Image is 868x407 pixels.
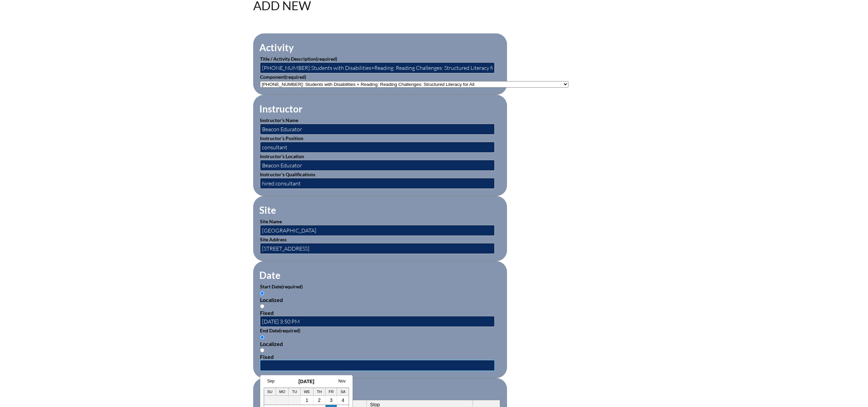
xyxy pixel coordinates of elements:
th: Su [264,388,276,396]
input: Fixed [260,304,264,308]
label: Instructor’s Name [260,117,298,123]
input: Localized [260,335,264,340]
div: Fixed [260,310,500,316]
input: Localized [260,291,264,296]
a: 1 [306,397,308,403]
th: Fr [325,388,337,396]
label: End Date [260,328,300,333]
a: Sep [267,379,274,383]
th: Tu [289,388,301,396]
label: Instructor’s Location [260,153,304,159]
label: Site Address [260,237,287,242]
legend: Activity [259,42,294,53]
label: Site Name [260,218,282,224]
a: 3 [330,397,333,403]
a: Nov [338,379,346,383]
label: Start Date [260,284,303,289]
span: (required) [279,328,300,333]
div: Fixed [260,353,500,360]
th: Th [314,388,325,396]
a: 2 [318,397,321,403]
div: Localized [260,341,500,347]
div: Localized [260,297,500,303]
legend: Instructor [259,103,303,115]
th: Mo [276,388,289,396]
label: Title / Activity Description [260,56,337,62]
span: (required) [316,56,337,62]
span: (required) [285,74,306,80]
input: Fixed [260,348,264,352]
select: activity_component[data][] [260,81,568,88]
legend: Site [259,204,277,216]
h3: [DATE] [264,379,349,384]
th: We [301,388,314,396]
legend: Periods [259,386,293,398]
legend: Date [259,269,281,281]
a: 4 [342,397,344,403]
span: (required) [281,284,303,289]
label: Instructor’s Position [260,135,303,141]
label: Component [260,74,306,80]
th: Sa [337,388,349,396]
label: Instructor’s Qualifications [260,171,315,177]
